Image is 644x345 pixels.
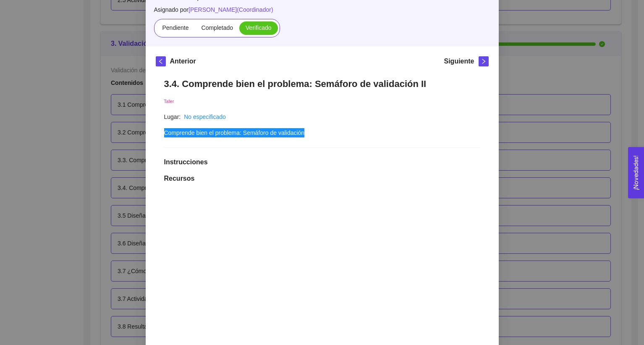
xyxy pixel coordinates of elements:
span: Taller [164,99,174,104]
h5: Anterior [170,56,196,66]
span: [PERSON_NAME] ( Coordinador ) [188,6,273,13]
span: right [479,58,488,64]
article: Lugar: [164,112,181,121]
button: left [156,56,166,66]
h5: Siguiente [444,56,474,66]
span: Comprende bien el problema: Semáforo de validación [164,129,305,136]
a: No especificado [184,113,226,120]
button: Open Feedback Widget [628,147,644,198]
span: left [156,58,165,64]
h1: Instrucciones [164,158,480,166]
button: right [479,56,489,66]
h1: Recursos [164,174,480,183]
span: Verificado [246,24,271,31]
iframe: 13Alan Proceso de Validación MVP II [188,193,456,344]
span: Completado [202,24,233,31]
span: Asignado por [154,5,490,14]
span: Pendiente [162,24,188,31]
h1: 3.4. Comprende bien el problema: Semáforo de validación II [164,78,480,90]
